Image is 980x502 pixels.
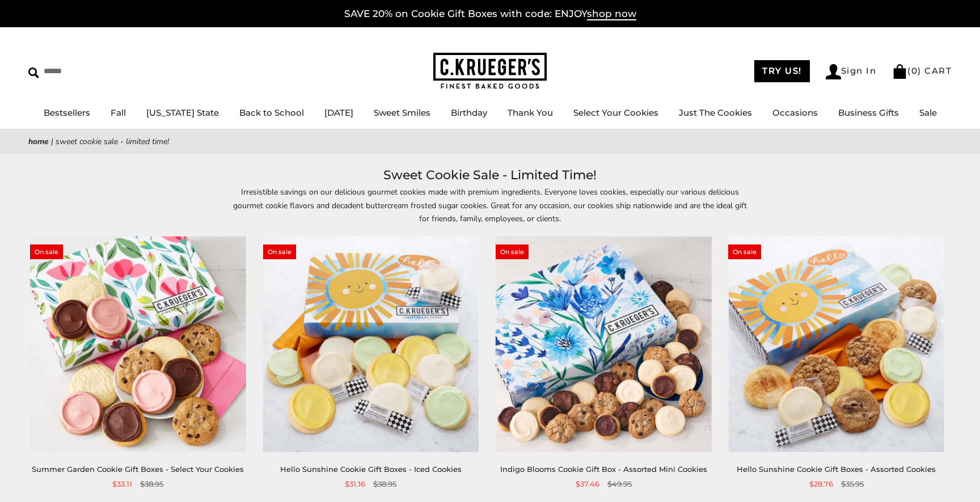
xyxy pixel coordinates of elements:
[28,136,49,147] a: Home
[826,64,877,79] a: Sign In
[324,107,353,118] a: [DATE]
[587,8,636,20] span: shop now
[911,65,918,76] span: 0
[728,244,761,259] span: On sale
[239,107,304,118] a: Back to School
[140,478,163,490] span: $38.95
[345,478,365,490] span: $31.16
[607,478,632,490] span: $49.95
[146,107,219,118] a: [US_STATE] State
[51,136,53,147] span: |
[32,465,244,474] a: Summer Garden Cookie Gift Boxes - Select Your Cookies
[30,237,246,452] img: Summer Garden Cookie Gift Boxes - Select Your Cookies
[679,107,752,118] a: Just The Cookies
[263,237,479,452] img: Hello Sunshine Cookie Gift Boxes - Iced Cookies
[838,107,899,118] a: Business Gifts
[229,185,751,225] p: Irresistible savings on our delicious gourmet cookies made with premium ingredients. Everyone lov...
[573,107,658,118] a: Select Your Cookies
[496,244,529,259] span: On sale
[344,8,636,20] a: SAVE 20% on Cookie Gift Boxes with code: ENJOYshop now
[496,237,711,452] img: Indigo Blooms Cookie Gift Box - Assorted Mini Cookies
[280,465,462,474] a: Hello Sunshine Cookie Gift Boxes - Iced Cookies
[56,136,169,147] span: Sweet Cookie Sale - Limited Time!
[28,135,952,148] nav: breadcrumbs
[374,107,430,118] a: Sweet Smiles
[30,244,63,259] span: On sale
[111,107,126,118] a: Fall
[826,64,841,79] img: Account
[45,165,935,185] h1: Sweet Cookie Sale - Limited Time!
[737,465,936,474] a: Hello Sunshine Cookie Gift Boxes - Assorted Cookies
[112,478,132,490] span: $33.11
[28,68,39,78] img: Search
[809,478,833,490] span: $28.76
[9,459,117,493] iframe: Sign Up via Text for Offers
[500,465,707,474] a: Indigo Blooms Cookie Gift Box - Assorted Mini Cookies
[892,65,952,76] a: (0) CART
[263,244,296,259] span: On sale
[433,53,547,90] img: C.KRUEGER'S
[44,107,90,118] a: Bestsellers
[772,107,818,118] a: Occasions
[841,478,864,490] span: $35.95
[728,237,944,452] img: Hello Sunshine Cookie Gift Boxes - Assorted Cookies
[28,62,163,80] input: Search
[754,60,810,82] a: TRY US!
[576,478,599,490] span: $37.46
[373,478,396,490] span: $38.95
[451,107,487,118] a: Birthday
[508,107,553,118] a: Thank You
[892,64,907,79] img: Bag
[919,107,937,118] a: Sale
